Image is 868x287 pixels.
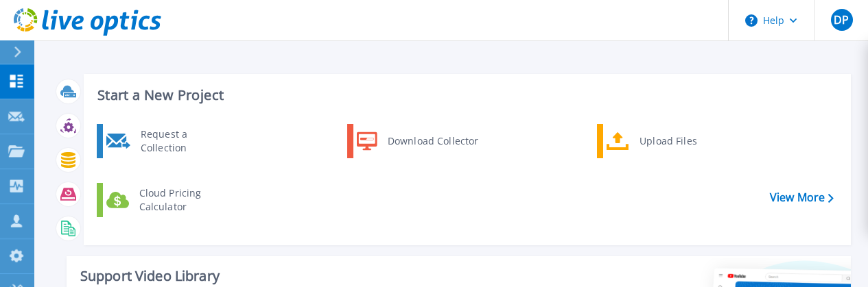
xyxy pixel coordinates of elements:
a: Upload Files [597,124,738,158]
div: Upload Files [633,127,734,155]
div: Support Video Library [80,267,488,285]
div: Download Collector [381,127,484,155]
a: Request a Collection [97,124,237,158]
div: Cloud Pricing Calculator [132,186,234,214]
div: Request a Collection [134,127,234,155]
a: Download Collector [347,124,488,158]
span: DP [834,14,849,25]
a: Cloud Pricing Calculator [97,183,237,217]
h3: Start a New Project [97,88,833,103]
a: View More [770,191,834,204]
